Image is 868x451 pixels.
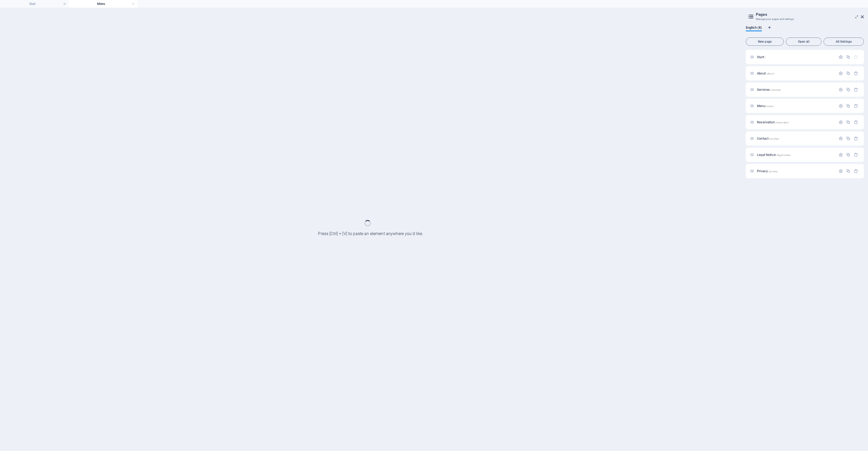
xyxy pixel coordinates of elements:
[824,37,864,46] button: All Settings
[768,170,778,173] span: /privacy
[786,37,822,46] button: Open all
[846,55,850,59] div: Duplicate
[854,120,858,124] div: Remove
[846,104,850,108] div: Duplicate
[757,137,779,140] span: Click to open page
[766,105,774,108] span: /menu
[755,137,836,140] div: Contact/contact
[766,72,774,75] span: /about
[846,87,850,92] div: Duplicate
[826,40,862,43] span: All Settings
[846,120,850,124] div: Duplicate
[846,71,850,76] div: Duplicate
[839,169,843,173] div: Settings
[755,153,836,156] div: Legal Notice/legal-notice
[775,121,789,124] span: /reservation
[839,120,843,124] div: Settings
[755,88,836,91] div: Services/services
[769,137,779,140] span: /contact
[746,26,864,35] div: Language Tabs
[854,87,858,92] div: Remove
[757,120,789,124] span: Click to open page
[846,153,850,157] div: Duplicate
[839,71,843,76] div: Settings
[755,55,836,59] div: Start/
[755,72,836,75] div: About/about
[69,1,137,7] h4: Menu
[854,104,858,108] div: Remove
[839,104,843,108] div: Settings
[846,136,850,141] div: Duplicate
[757,153,791,157] span: Click to open page
[854,169,858,173] div: Remove
[770,88,781,91] span: /services
[757,169,778,173] span: Click to open page
[839,87,843,92] div: Settings
[757,88,781,92] span: Click to open page
[755,104,836,108] div: Menu/menu
[846,169,850,173] div: Duplicate
[776,154,791,156] span: /legal-notice
[765,56,766,59] span: /
[755,169,836,173] div: Privacy/privacy
[757,71,774,75] span: Click to open page
[755,121,836,124] div: Reservation/reservation
[854,136,858,141] div: Remove
[854,71,858,76] div: Remove
[756,17,854,21] h3: Manage your pages and settings
[746,37,784,46] button: New page
[748,40,781,43] span: New page
[757,104,774,108] span: Click to open page
[839,136,843,141] div: Settings
[757,55,766,59] span: Click to open page
[788,40,819,43] span: Open all
[756,12,864,17] h2: Pages
[746,25,762,32] span: English (8)
[854,55,858,59] div: The startpage cannot be deleted
[839,55,843,59] div: Settings
[839,153,843,157] div: Settings
[854,153,858,157] div: Remove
